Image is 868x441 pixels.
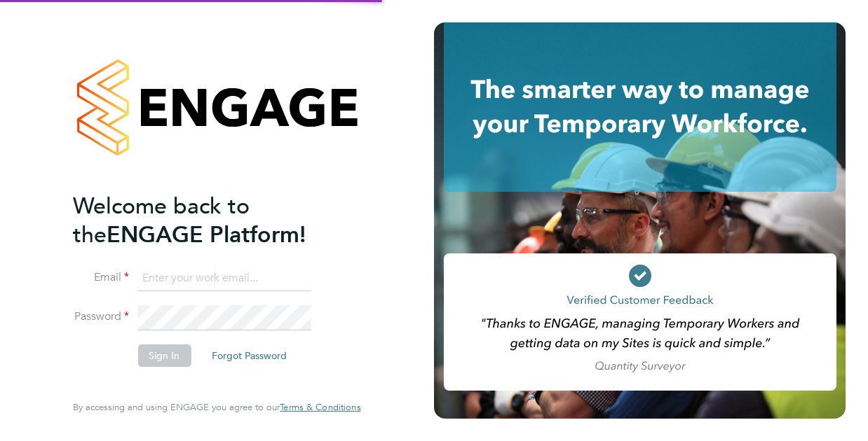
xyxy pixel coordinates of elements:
label: Email [73,270,129,285]
h2: ENGAGE Platform! [73,192,346,249]
input: Enter your work email... [137,266,311,291]
button: Sign In [137,344,191,367]
span: By accessing and using ENGAGE you agree to our [73,401,360,413]
span: Welcome back to the [73,192,250,248]
a: Terms & Conditions [280,402,360,413]
label: Password [73,309,129,324]
span: Terms & Conditions [280,401,360,413]
button: Forgot Password [201,344,298,367]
